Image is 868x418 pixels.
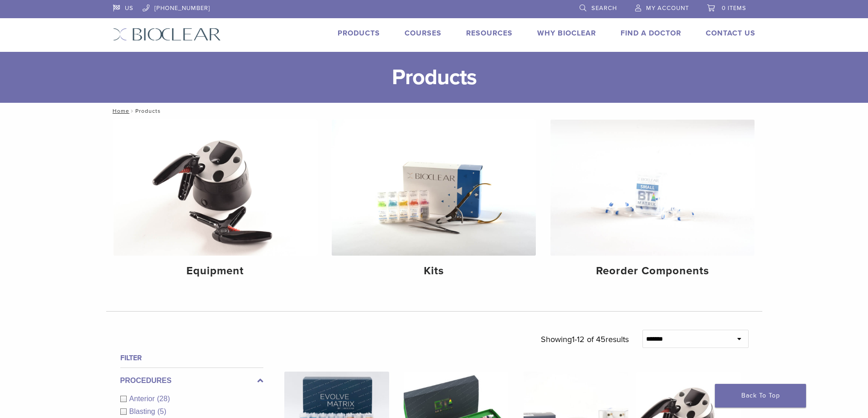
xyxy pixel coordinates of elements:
[405,29,442,38] a: Courses
[129,395,157,403] span: Anterior
[722,5,746,12] span: 0 items
[121,263,310,279] h4: Equipment
[157,395,170,403] span: (28)
[541,330,629,349] p: Showing results
[550,120,755,285] a: Reorder Components
[332,120,536,256] img: Kits
[332,120,536,285] a: Kits
[591,5,617,12] span: Search
[646,5,689,12] span: My Account
[113,120,318,285] a: Equipment
[715,384,806,408] a: Back To Top
[120,353,263,363] h4: Filter
[466,29,513,38] a: Resources
[157,408,166,415] span: (5)
[113,28,221,41] img: Bioclear
[120,375,263,386] label: Procedures
[338,29,380,38] a: Products
[537,29,596,38] a: Why Bioclear
[558,263,747,279] h4: Reorder Components
[129,408,158,415] span: Blasting
[129,109,135,113] span: /
[621,29,681,38] a: Find A Doctor
[113,120,318,256] img: Equipment
[572,334,606,344] span: 1-12 of 45
[706,29,755,38] a: Contact Us
[550,120,755,256] img: Reorder Components
[339,263,529,279] h4: Kits
[110,108,129,114] a: Home
[106,103,762,119] nav: Products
